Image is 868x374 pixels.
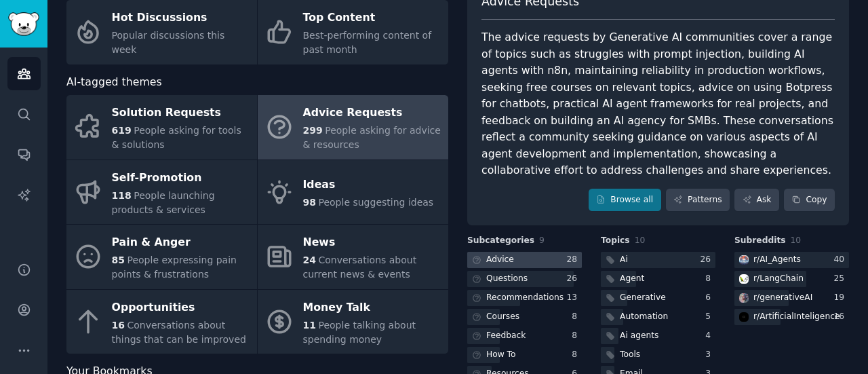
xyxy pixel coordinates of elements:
[486,292,564,304] div: Recommendations
[486,349,516,361] div: How To
[601,290,715,307] a: Generative6
[303,125,441,150] span: People asking for advice & resources
[572,349,582,361] div: 8
[303,320,416,345] span: People talking about spending money
[739,312,749,322] img: ArtificialInteligence
[303,297,441,318] div: Money Talk
[467,328,582,345] a: Feedback8
[8,12,39,36] img: GummySearch logo
[112,255,237,280] span: People expressing pain points & frustrations
[481,29,835,179] div: The advice requests by Generative AI communities cover a range of topics such as struggles with p...
[601,328,715,345] a: Ai agents4
[734,189,779,212] a: Ask
[467,235,534,247] span: Subcategories
[601,252,715,269] a: Ai26
[258,290,448,354] a: Money Talk11People talking about spending money
[112,7,250,29] div: Hot Discussions
[833,311,849,323] div: 16
[705,311,715,323] div: 5
[566,254,582,266] div: 28
[112,125,241,150] span: People asking for tools & solutions
[112,232,250,254] div: Pain & Anger
[734,271,849,288] a: LangChainr/LangChain25
[700,254,715,266] div: 26
[303,255,417,280] span: Conversations about current news & events
[833,292,849,304] div: 19
[784,189,835,212] button: Copy
[620,273,644,285] div: Agent
[572,311,582,323] div: 8
[303,232,441,254] div: News
[112,320,125,331] span: 16
[635,236,646,245] span: 10
[486,273,528,285] div: Questions
[833,273,849,285] div: 25
[112,190,215,215] span: People launching products & services
[620,254,628,266] div: Ai
[539,236,545,245] span: 9
[258,95,448,160] a: Advice Requests299People asking for advice & resources
[734,235,786,247] span: Subreddits
[303,255,316,265] span: 24
[620,330,658,342] div: Ai agents
[753,292,812,304] div: r/ generativeAI
[572,330,582,342] div: 8
[566,273,582,285] div: 26
[112,167,250,189] div: Self-Promotion
[467,271,582,288] a: Questions26
[705,292,715,304] div: 6
[601,235,630,247] span: Topics
[601,309,715,326] a: Automation5
[620,292,666,304] div: Generative
[66,290,257,354] a: Opportunities16Conversations about things that can be improved
[66,160,257,225] a: Self-Promotion118People launching products & services
[303,102,441,124] div: Advice Requests
[303,7,441,29] div: Top Content
[705,349,715,361] div: 3
[739,274,749,284] img: LangChain
[739,255,749,265] img: AI_Agents
[112,102,250,124] div: Solution Requests
[66,225,257,289] a: Pain & Anger85People expressing pain points & frustrations
[739,293,749,303] img: generativeAI
[620,349,640,361] div: Tools
[566,292,582,304] div: 13
[734,252,849,269] a: AI_Agentsr/AI_Agents40
[112,125,132,136] span: 619
[486,311,519,323] div: Courses
[467,290,582,307] a: Recommendations13
[486,330,526,342] div: Feedback
[303,320,316,331] span: 11
[258,225,448,289] a: News24Conversations about current news & events
[303,125,323,136] span: 299
[486,254,514,266] div: Advice
[753,254,801,266] div: r/ AI_Agents
[303,174,434,196] div: Ideas
[303,30,432,55] span: Best-performing content of past month
[753,273,804,285] div: r/ LangChain
[753,311,840,323] div: r/ ArtificialInteligence
[589,189,661,212] a: Browse all
[734,290,849,307] a: generativeAIr/generativeAI19
[66,95,257,160] a: Solution Requests619People asking for tools & solutions
[112,190,132,201] span: 118
[833,254,849,266] div: 40
[705,273,715,285] div: 8
[467,347,582,364] a: How To8
[601,271,715,288] a: Agent8
[112,297,250,318] div: Opportunities
[303,197,316,208] span: 98
[620,311,668,323] div: Automation
[258,160,448,225] a: Ideas98People suggesting ideas
[112,255,125,265] span: 85
[705,330,715,342] div: 4
[112,320,246,345] span: Conversations about things that can be improved
[318,197,433,208] span: People suggesting ideas
[734,309,849,326] a: ArtificialInteligencer/ArtificialInteligence16
[467,309,582,326] a: Courses8
[666,189,730,212] a: Patterns
[66,74,162,91] span: AI-tagged themes
[467,252,582,269] a: Advice28
[791,236,802,245] span: 10
[601,347,715,364] a: Tools3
